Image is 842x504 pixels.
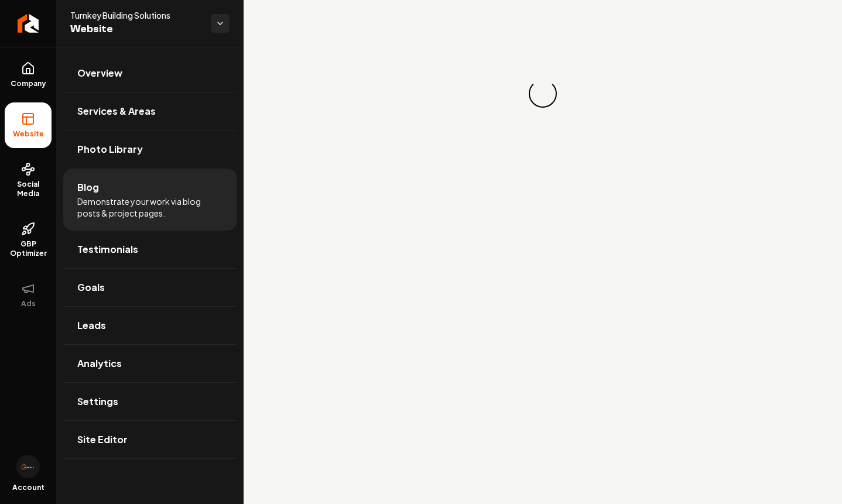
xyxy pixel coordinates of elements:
span: Ads [16,299,40,308]
span: Blog [77,180,99,194]
span: Testimonials [77,242,138,256]
img: Rebolt Logo [18,14,39,33]
span: Overview [77,66,122,80]
div: Loading [523,74,562,113]
span: Account [12,483,45,492]
span: Goals [77,280,105,294]
span: Analytics [77,356,122,371]
a: Company [5,52,52,98]
a: Testimonials [63,231,237,268]
span: Website [8,129,49,139]
a: Goals [63,269,237,306]
a: Social Media [5,153,52,208]
span: Website [70,21,201,37]
a: Overview [63,54,237,92]
span: Social Media [5,180,52,198]
button: Ads [5,272,52,318]
a: Leads [63,307,237,344]
a: Services & Areas [63,92,237,130]
button: Open user button [16,455,40,478]
a: Site Editor [63,421,237,458]
span: Photo Library [77,142,143,156]
span: Services & Areas [77,104,156,118]
a: Analytics [63,345,237,382]
a: GBP Optimizer [5,212,52,268]
a: Photo Library [63,131,237,168]
span: Demonstrate your work via blog posts & project pages. [77,196,223,219]
span: Leads [77,318,106,332]
a: Settings [63,383,237,420]
span: Turnkey Building Solutions [70,9,201,21]
span: Settings [77,395,118,409]
span: Site Editor [77,433,128,447]
span: Company [6,79,51,88]
img: Turnkey Building Solutions [16,455,40,478]
span: GBP Optimizer [5,239,52,258]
